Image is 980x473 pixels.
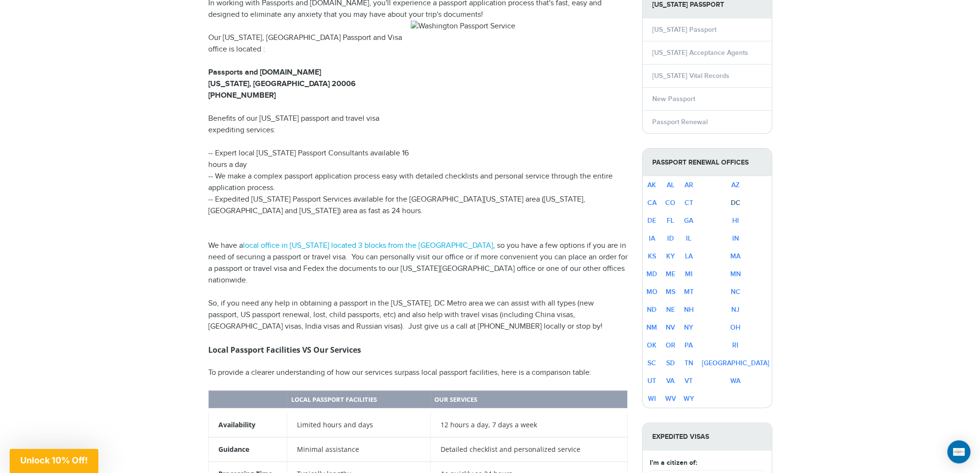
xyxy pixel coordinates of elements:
img: Washington Passport Service [411,21,628,169]
a: PA [685,341,693,349]
a: VA [666,377,674,385]
label: I'm a citizen of: [650,458,697,468]
strong: Guidance [218,445,249,454]
a: OH [730,323,740,332]
a: MI [685,270,693,278]
a: CT [685,199,693,207]
strong: Expedited Visas [643,423,772,450]
a: MA [730,252,740,260]
a: GA [684,217,693,225]
a: CA [647,199,657,207]
a: [US_STATE] Vital Records [652,72,729,80]
strong: Passports and [DOMAIN_NAME] [208,68,321,77]
a: WY [684,395,694,403]
a: OR [666,341,675,349]
a: MT [684,288,694,296]
h3: Local Passport Facilities VS Our Services [208,344,628,356]
a: NH [684,306,694,314]
a: RI [732,341,738,349]
a: AR [685,181,693,189]
a: VT [685,377,693,385]
td: Minimal assistance [287,437,430,461]
a: NY [684,323,693,332]
td: 12 hours a day, 7 days a week [430,410,627,437]
th: Local Passport Facilities [287,390,430,410]
a: ND [647,306,657,314]
p: So, if you need any help in obtaining a passport in the [US_STATE], DC Metro area we can assist w... [208,298,628,332]
td: Detailed checklist and personalized service [430,437,627,461]
a: KY [666,252,675,260]
strong: [US_STATE], [GEOGRAPHIC_DATA] 20006 [PHONE_NUMBER] [208,79,356,100]
a: NV [666,323,675,332]
strong: Availability [218,420,255,429]
a: local office in [US_STATE] located 3 blocks from the [GEOGRAPHIC_DATA] [243,241,493,250]
a: SD [666,359,675,367]
a: Passport Renewal [652,118,708,126]
a: NE [666,306,675,314]
a: MD [646,270,657,278]
div: Unlock 10% Off! [10,449,98,473]
a: OK [647,341,657,349]
a: WA [730,377,740,385]
td: Limited hours and days [287,410,430,437]
p: Benefits of our [US_STATE] passport and travel visa expediting services: -- Expert local [US_STAT... [208,113,628,229]
a: HI [732,217,739,225]
p: Our [US_STATE], [GEOGRAPHIC_DATA] Passport and Visa office is located : [208,32,628,102]
a: UT [647,377,656,385]
a: AK [647,181,656,189]
a: NM [646,323,657,332]
p: To provide a clearer understanding of how our services surpass local passport facilities, here is... [208,367,628,379]
a: DC [731,199,740,207]
a: MS [666,288,675,296]
a: KS [648,252,656,260]
a: IL [686,234,691,243]
a: [GEOGRAPHIC_DATA] [702,359,769,367]
a: MO [646,288,658,296]
a: ID [667,234,674,243]
a: MN [730,270,741,278]
strong: Passport Renewal Offices [643,149,772,176]
a: WI [648,395,656,403]
a: TN [685,359,693,367]
a: NC [731,288,740,296]
a: DE [647,217,656,225]
a: New Passport [652,95,695,103]
a: [US_STATE] Passport [652,26,716,34]
a: IN [732,234,739,243]
span: Unlock 10% Off! [20,455,88,465]
a: CO [665,199,675,207]
a: IA [649,234,655,243]
p: We have a , so you have a few options if you are in need of securing a passport or travel visa. Y... [208,240,628,286]
a: AZ [731,181,739,189]
a: AL [667,181,674,189]
th: Our Services [430,390,627,410]
a: [US_STATE] Acceptance Agents [652,49,748,57]
a: LA [685,252,693,260]
div: Open Intercom Messenger [947,440,970,463]
a: FL [667,217,674,225]
a: NJ [731,306,739,314]
a: ME [666,270,675,278]
a: WV [665,395,676,403]
a: SC [647,359,656,367]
